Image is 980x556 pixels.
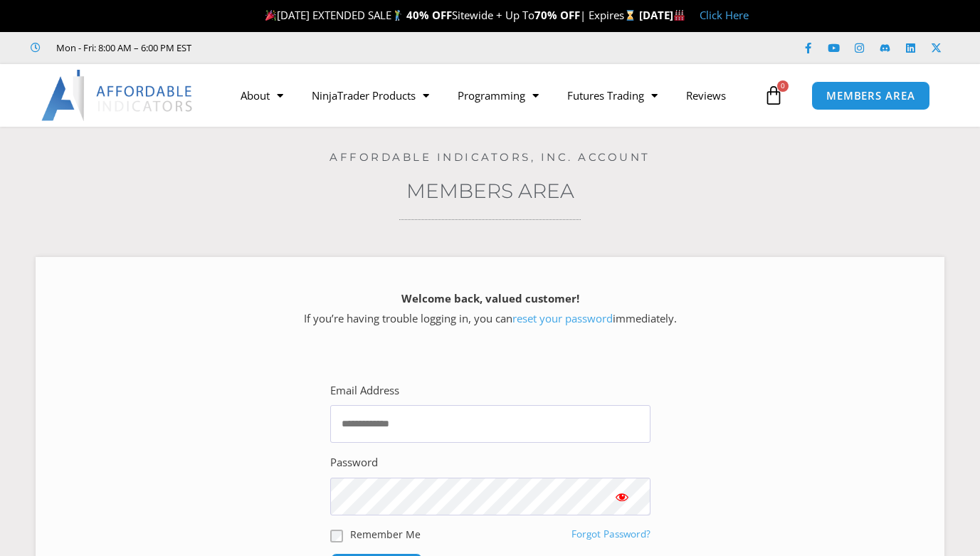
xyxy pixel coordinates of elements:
[826,90,915,101] span: MEMBERS AREA
[811,81,930,110] a: MEMBERS AREA
[265,10,276,21] img: 🎉
[330,381,399,401] label: Email Address
[571,528,650,540] a: Forgot Password?
[443,79,553,112] a: Programming
[41,70,194,121] img: LogoAI | Affordable Indicators – NinjaTrader
[226,79,297,112] a: About
[639,8,685,22] strong: [DATE]
[60,289,920,329] p: If you’re having trouble logging in, you can immediately.
[553,79,672,112] a: Futures Trading
[406,8,452,22] strong: 40% OFF
[625,10,636,21] img: ⌛
[406,179,574,203] a: Members Area
[401,291,579,305] strong: Welcome back, valued customer!
[534,8,580,22] strong: 70% OFF
[262,8,639,22] span: [DATE] EXTENDED SALE Sitewide + Up To | Expires
[330,453,378,473] label: Password
[672,79,740,112] a: Reviews
[297,79,443,112] a: NinjaTrader Products
[594,478,650,515] button: Show password
[392,10,403,21] img: 🏌️‍♂️
[350,527,421,542] label: Remember Me
[330,150,650,164] a: Affordable Indicators, Inc. Account
[674,10,685,21] img: 🏭
[512,311,613,325] a: reset your password
[777,80,789,92] span: 0
[700,8,749,22] a: Click Here
[226,79,759,112] nav: Menu
[211,41,425,55] iframe: Customer reviews powered by Trustpilot
[742,75,805,116] a: 0
[53,39,191,56] span: Mon - Fri: 8:00 AM – 6:00 PM EST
